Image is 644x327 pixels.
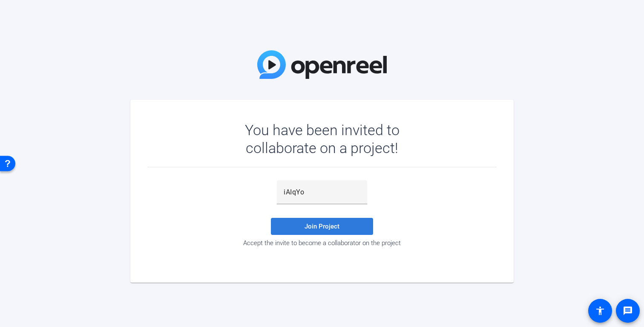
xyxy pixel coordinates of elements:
mat-icon: message [623,306,633,316]
img: OpenReel Logo [257,50,387,79]
mat-icon: accessibility [595,306,605,316]
div: Accept the invite to become a collaborator on the project [147,239,497,247]
button: Join Project [271,218,373,235]
div: You have been invited to collaborate on a project! [220,121,424,157]
span: Join Project [305,223,339,230]
input: Password [284,187,360,197]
